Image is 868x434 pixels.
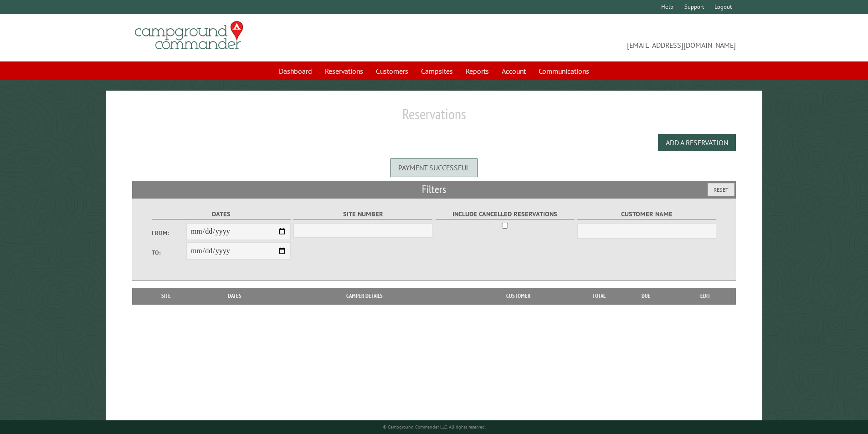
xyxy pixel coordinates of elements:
button: Add a Reservation [658,134,736,151]
img: Campground Commander [132,18,246,53]
button: Reset [708,183,734,196]
th: Customer [455,288,581,304]
div: Payment successful [390,158,478,177]
th: Total [581,288,617,304]
a: Communications [533,62,595,80]
h1: Reservations [132,105,736,130]
th: Camper Details [274,288,455,304]
label: Dates [152,209,291,220]
label: Customer Name [577,209,716,220]
th: Site [137,288,196,304]
a: Reservations [319,62,369,80]
label: Include Cancelled Reservations [436,209,575,220]
a: Account [496,62,531,80]
label: Site Number [293,209,432,220]
label: To: [152,248,186,257]
th: Dates [196,288,274,304]
label: From: [152,229,186,237]
a: Customers [370,62,414,80]
span: [EMAIL_ADDRESS][DOMAIN_NAME] [434,25,736,51]
th: Edit [675,288,736,304]
a: Campsites [416,62,458,80]
th: Due [617,288,675,304]
a: Reports [460,62,494,80]
small: © Campground Commander LLC. All rights reserved. [383,424,486,430]
h2: Filters [132,181,736,198]
a: Dashboard [273,62,318,80]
